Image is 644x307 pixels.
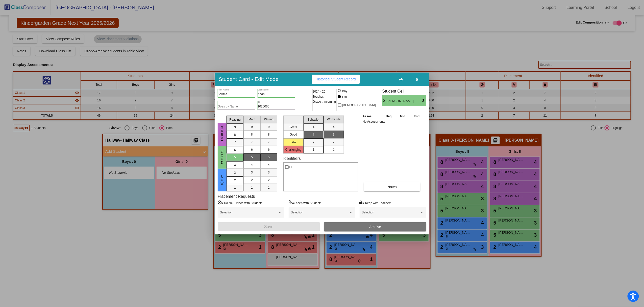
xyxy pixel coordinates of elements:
span: 1 [333,147,335,152]
button: Historical Student Record [312,75,360,84]
label: Identifiers [283,156,301,161]
th: Mid [396,114,410,119]
span: 2 [313,140,314,145]
span: 2 [234,178,236,183]
span: Low [220,175,225,185]
span: 3 [268,170,270,175]
span: Behavior [308,117,319,122]
span: Notes [387,185,397,189]
span: 9 [251,125,253,129]
span: Math [249,117,255,122]
span: 4 [251,163,253,167]
label: Placement Requests [218,194,255,199]
span: 1 [268,185,270,190]
h3: Student Card - Edit Mode [219,76,279,82]
span: Grade : Incoming [313,99,336,104]
input: goes by name [218,105,255,108]
span: 2 [251,178,253,182]
span: [PERSON_NAME] [387,99,415,104]
button: Notes [364,182,420,191]
span: 2024 - 25 [313,89,326,94]
td: No Assessments [361,119,424,124]
span: 3 [234,170,236,175]
span: Great [220,126,225,143]
label: = Keep with Student: [289,200,321,205]
label: = Do NOT Place with Student: [218,200,262,205]
label: = Keep with Teacher: [360,200,391,205]
span: 3 [333,132,335,137]
span: 8 [234,133,236,137]
span: 5 [234,155,236,160]
span: Save [264,225,273,229]
span: 5 [382,97,387,103]
span: 2 [333,140,335,144]
button: Archive [324,222,426,231]
div: Girl [342,95,347,99]
span: 6 [268,147,270,152]
span: 1 [234,185,236,190]
span: 8 [251,132,253,137]
span: 3 [251,170,253,175]
span: Workskills [327,117,341,122]
span: 6 [234,148,236,152]
h3: Student Cell [382,89,426,94]
span: Good [220,150,225,164]
span: 9 [268,125,270,129]
span: 3 [313,133,314,137]
button: Save [218,222,320,231]
span: 4 [234,163,236,167]
span: 8 [268,132,270,137]
span: 3 [422,97,426,103]
span: Teacher: [313,94,324,99]
span: 1 [251,185,253,190]
span: 4 [313,125,314,129]
span: EI [289,164,292,170]
span: 7 [234,140,236,145]
th: End [410,114,424,119]
span: Historical Student Record [316,77,356,81]
span: 6 [251,147,253,152]
th: Asses [361,114,382,119]
th: Beg [382,114,396,119]
div: Boy [342,89,348,93]
span: 4 [333,125,335,129]
span: 4 [268,163,270,167]
span: 1 [313,147,314,152]
span: Reading [229,117,241,122]
span: Archive [369,225,381,229]
span: 7 [251,140,253,144]
span: 2 [268,178,270,182]
span: 7 [268,140,270,144]
span: Writing [264,117,274,122]
span: [DEMOGRAPHIC_DATA] [342,102,376,108]
span: 5 [251,155,253,160]
span: 9 [234,125,236,129]
input: Enter ID [258,105,295,108]
span: 5 [268,155,270,160]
